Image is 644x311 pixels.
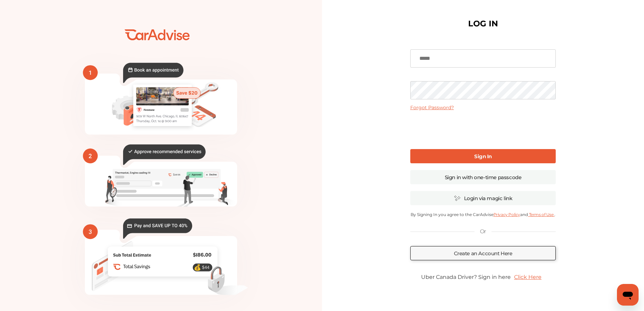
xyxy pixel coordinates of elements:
a: Privacy Policy [493,212,520,217]
p: By Signing In you agree to the CarAdvise and . [410,212,556,217]
img: magic_icon.32c66aac.svg [454,195,461,201]
a: Create an Account Here [410,246,556,260]
p: Or [480,228,486,235]
iframe: Button to launch messaging window [617,284,639,306]
h1: LOG IN [468,20,498,27]
iframe: reCAPTCHA [432,116,534,142]
text: 💰 [194,264,201,271]
a: Sign In [410,149,556,163]
b: Sign In [474,153,492,160]
a: Click Here [511,270,545,284]
span: Uber Canada Driver? Sign in here [421,274,511,280]
a: Login via magic link [410,191,556,205]
a: Sign in with one-time passcode [410,170,556,184]
a: Forgot Password? [410,104,454,111]
a: Terms of Use [528,212,554,217]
